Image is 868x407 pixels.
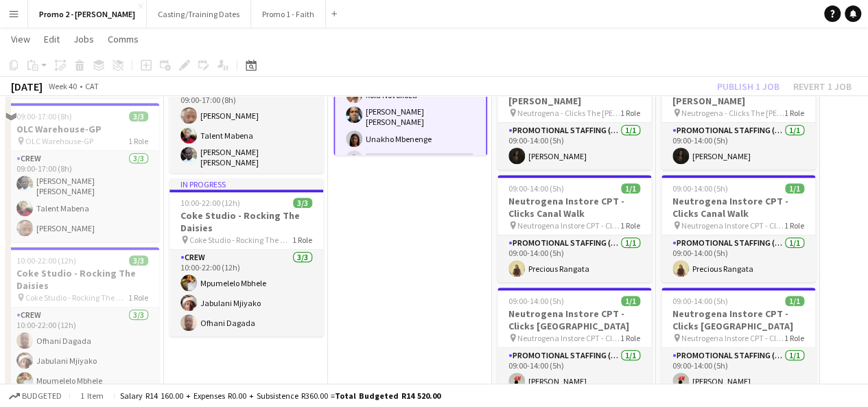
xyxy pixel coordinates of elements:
[620,220,640,231] span: 1 Role
[785,183,804,194] span: 1/1
[497,288,651,395] app-job-card: 09:00-14:00 (5h)1/1Neutrogena Instore CPT - Clicks [GEOGRAPHIC_DATA] Neutrogena Instore CPT - Cli...
[497,307,651,332] h3: Neutrogena Instore CPT - Clicks [GEOGRAPHIC_DATA]
[293,198,312,208] span: 3/3
[5,247,159,394] app-job-card: 10:00-22:00 (12h)3/3Coke Studio - Rocking The Daisies Coke Studio - Rocking The Daisies1 RoleCrew...
[251,1,326,27] button: Promo 1 - Faith
[681,333,784,343] span: Neutrogena Instore CPT - Clicks [GEOGRAPHIC_DATA]
[85,81,99,91] div: CAT
[672,183,728,194] span: 09:00-14:00 (5h)
[5,307,159,394] app-card-role: Crew3/310:00-22:00 (12h)Ofhani DagadaJabulani MjiyakoMpumelelo Mbhele
[128,136,148,146] span: 1 Role
[5,123,159,135] h3: OLC Warehouse-GP
[22,391,62,401] span: Budgeted
[335,391,441,401] span: Total Budgeted R14 520.00
[108,33,139,45] span: Comms
[785,296,804,306] span: 1/1
[5,103,159,242] app-job-card: 09:00-17:00 (8h)3/3OLC Warehouse-GP OLC Warehouse-GP1 RoleCrew3/309:00-17:00 (8h)[PERSON_NAME] [P...
[508,296,564,306] span: 09:00-14:00 (5h)
[169,23,323,173] app-job-card: In progress09:00-17:00 (8h)3/3OLC Warehouse-GP OLC Warehouse-GP1 RoleCrew3/309:00-17:00 (8h)[PERS...
[517,108,620,118] span: Neutrogena - Clicks The [PERSON_NAME]
[169,82,323,173] app-card-role: Crew3/309:00-17:00 (8h)[PERSON_NAME]Talent Mabena[PERSON_NAME] [PERSON_NAME]
[661,175,815,282] app-job-card: 09:00-14:00 (5h)1/1Neutrogena Instore CPT - Clicks Canal Walk Neutrogena Instore CPT - Clicks Can...
[75,391,108,401] span: 1 item
[661,235,815,282] app-card-role: Promotional Staffing (Brand Ambassadors)1/109:00-14:00 (5h)Precious Rangata
[661,348,815,395] app-card-role: Promotional Staffing (Brand Ambassadors)1/109:00-14:00 (5h)[PERSON_NAME]
[169,209,323,234] h3: Coke Studio - Rocking The Daisies
[189,235,292,245] span: Coke Studio - Rocking The Daisies
[784,333,804,343] span: 1 Role
[73,33,94,45] span: Jobs
[661,195,815,220] h3: Neutrogena Instore CPT - Clicks Canal Walk
[784,220,804,231] span: 1 Role
[784,108,804,118] span: 1 Role
[128,292,148,303] span: 1 Role
[517,220,620,231] span: Neutrogena Instore CPT - Clicks Canal Walk
[28,1,147,27] button: Promo 2 - [PERSON_NAME]
[169,178,323,336] app-job-card: In progress10:00-22:00 (12h)3/3Coke Studio - Rocking The Daisies Coke Studio - Rocking The Daisie...
[147,1,251,27] button: Casting/Training Dates
[45,81,80,91] span: Week 40
[517,333,620,343] span: Neutrogena Instore CPT - Clicks [GEOGRAPHIC_DATA]
[5,151,159,242] app-card-role: Crew3/309:00-17:00 (8h)[PERSON_NAME] [PERSON_NAME]Talent Mabena[PERSON_NAME]
[5,30,36,48] a: View
[621,296,640,306] span: 1/1
[129,111,148,121] span: 3/3
[16,111,72,121] span: 09:00-17:00 (8h)
[169,178,323,189] div: In progress
[11,80,43,93] div: [DATE]
[25,136,93,146] span: OLC Warehouse-GP
[497,195,651,220] h3: Neutrogena Instore CPT - Clicks Canal Walk
[672,296,728,306] span: 09:00-14:00 (5h)
[508,183,564,194] span: 09:00-14:00 (5h)
[292,235,312,245] span: 1 Role
[497,235,651,282] app-card-role: Promotional Staffing (Brand Ambassadors)1/109:00-14:00 (5h)Precious Rangata
[620,108,640,118] span: 1 Role
[169,250,323,336] app-card-role: Crew3/310:00-22:00 (12h)Mpumelelo MbheleJabulani MjiyakoOfhani Dagada
[681,108,784,118] span: Neutrogena - Clicks The [PERSON_NAME]
[16,255,76,266] span: 10:00-22:00 (12h)
[620,333,640,343] span: 1 Role
[129,255,148,266] span: 3/3
[180,198,240,208] span: 10:00-22:00 (12h)
[497,175,651,282] app-job-card: 09:00-14:00 (5h)1/1Neutrogena Instore CPT - Clicks Canal Walk Neutrogena Instore CPT - Clicks Can...
[25,292,128,303] span: Coke Studio - Rocking The Daisies
[621,183,640,194] span: 1/1
[68,30,99,48] a: Jobs
[681,220,784,231] span: Neutrogena Instore CPT - Clicks Canal Walk
[7,388,64,404] button: Budgeted
[497,123,651,170] app-card-role: Promotional Staffing (Brand Ambassadors)1/109:00-14:00 (5h)[PERSON_NAME]
[661,288,815,395] app-job-card: 09:00-14:00 (5h)1/1Neutrogena Instore CPT - Clicks [GEOGRAPHIC_DATA] Neutrogena Instore CPT - Cli...
[102,30,144,48] a: Comms
[11,33,30,45] span: View
[5,267,159,292] h3: Coke Studio - Rocking The Daisies
[44,33,60,45] span: Edit
[497,62,651,170] app-job-card: 09:00-14:00 (5h)1/1Neutrogena - Clicks The [PERSON_NAME] Neutrogena - Clicks The [PERSON_NAME]1 R...
[661,123,815,170] app-card-role: Promotional Staffing (Brand Ambassadors)1/109:00-14:00 (5h)[PERSON_NAME]
[38,30,65,48] a: Edit
[497,348,651,395] app-card-role: Promotional Staffing (Brand Ambassadors)1/109:00-14:00 (5h)[PERSON_NAME]
[333,60,487,174] app-card-role: Promotional Staffing (Brand Ambassadors)26A3/410:00-22:00 (12h)Xola Novokoza[PERSON_NAME] [PERSON...
[120,391,441,401] div: Salary R14 160.00 + Expenses R0.00 + Subsistence R360.00 =
[661,307,815,332] h3: Neutrogena Instore CPT - Clicks [GEOGRAPHIC_DATA]
[661,62,815,170] app-job-card: 09:00-14:00 (5h)1/1Neutrogena - Clicks The [PERSON_NAME] Neutrogena - Clicks The [PERSON_NAME]1 R...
